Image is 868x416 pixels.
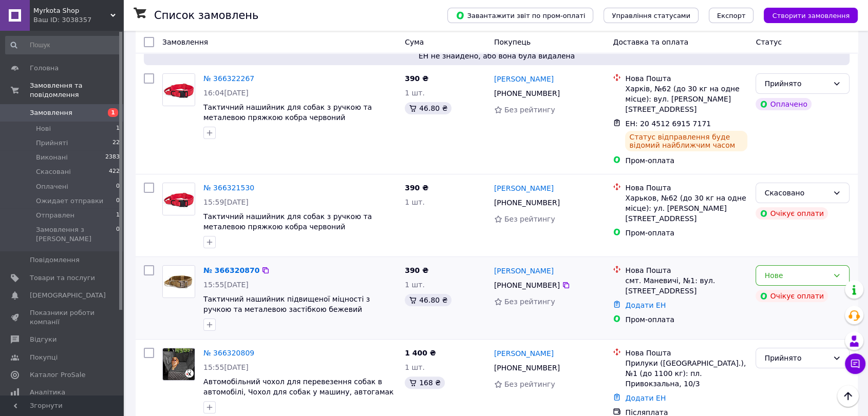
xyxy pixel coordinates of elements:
[756,207,828,220] div: Очікує оплати
[203,281,249,289] span: 15:55[DATE]
[30,370,85,380] span: Каталог ProSale
[405,294,451,306] div: 46.80 ₴
[756,290,828,302] div: Очікує оплати
[405,363,425,371] span: 1 шт.
[405,377,445,389] div: 168 ₴
[30,335,56,344] span: Відгуки
[203,198,249,206] span: 15:59[DATE]
[163,183,195,215] img: Фото товару
[494,38,531,46] span: Покупець
[504,380,555,388] span: Без рейтингу
[625,131,747,151] div: Статус відправлення буде відомий найближчим часом
[203,363,249,371] span: 15:55[DATE]
[116,196,120,206] span: 0
[717,12,746,19] span: Експорт
[203,349,254,357] a: № 366320809
[494,89,560,97] span: [PHONE_NUMBER]
[30,81,123,100] span: Замовлення та повідомлення
[36,225,116,244] span: Замовлення з [PERSON_NAME]
[36,167,71,176] span: Скасовані
[405,266,428,274] span: 390 ₴
[30,291,106,300] span: [DEMOGRAPHIC_DATA]
[756,98,811,110] div: Оплачено
[405,102,451,114] div: 46.80 ₴
[30,108,72,117] span: Замовлення
[625,183,747,193] div: Нова Пошта
[504,298,555,306] span: Без рейтингу
[203,212,372,231] a: Тактичний нашийник для собак з ручкою та металевою пряжкою кобра червоний
[625,228,747,238] div: Пром-оплата
[753,11,858,19] a: Створити замовлення
[163,74,195,106] img: Фото товару
[109,167,120,176] span: 422
[108,108,118,117] span: 1
[36,182,68,191] span: Оплачені
[504,106,555,114] span: Без рейтингу
[494,74,554,84] a: [PERSON_NAME]
[764,78,828,89] div: Прийнято
[494,364,560,372] span: [PHONE_NUMBER]
[504,215,555,223] span: Без рейтингу
[603,8,699,23] button: Управління статусами
[116,225,120,244] span: 0
[405,198,425,206] span: 1 шт.
[764,270,828,281] div: Нове
[494,348,554,359] a: [PERSON_NAME]
[163,348,195,380] img: Фото товару
[756,38,782,46] span: Статус
[405,74,428,83] span: 390 ₴
[405,349,436,357] span: 1 400 ₴
[405,89,425,97] span: 1 шт.
[203,295,370,313] a: Тактичний нашийник підвищеної міцності з ручкою та металевою застібкою бежевий
[625,120,711,128] span: ЕН: 20 4512 6915 7171
[36,138,68,148] span: Прийняті
[203,89,249,97] span: 16:04[DATE]
[105,153,120,162] span: 2383
[116,124,120,133] span: 1
[625,265,747,275] div: Нова Пошта
[845,353,865,374] button: Чат з покупцем
[837,385,859,407] button: Наверх
[612,12,690,19] span: Управління статусами
[447,8,593,23] button: Завантажити звіт по пром-оплаті
[162,265,195,298] a: Фото товару
[163,266,195,298] img: Фото товару
[203,266,259,274] a: № 366320870
[5,36,121,54] input: Пошук
[36,211,74,220] span: Отправлен
[456,11,585,20] span: Завантажити звіт по пром-оплаті
[116,182,120,191] span: 0
[613,38,688,46] span: Доставка та оплата
[625,193,747,224] div: Харьков, №62 (до 30 кг на одне місце): ул. [PERSON_NAME][STREET_ADDRESS]
[625,348,747,358] div: Нова Пошта
[709,8,754,23] button: Експорт
[148,51,845,61] span: ЕН не знайдено, або вона була видалена
[30,64,59,73] span: Головна
[112,138,120,148] span: 22
[625,301,666,309] a: Додати ЕН
[162,183,195,215] a: Фото товару
[203,378,393,396] a: Автомобільний чохол для перевезення собак в автомобілі, Чохол для собак у машину, автогамак
[36,124,51,133] span: Нові
[764,352,828,364] div: Прийнято
[203,74,254,83] a: № 366322267
[116,211,120,220] span: 1
[162,73,195,106] a: Фото товару
[33,6,110,15] span: Myrkota Shop
[494,281,560,289] span: [PHONE_NUMBER]
[494,199,560,207] span: [PHONE_NUMBER]
[405,184,428,192] span: 390 ₴
[625,275,747,296] div: смт. Маневичі, №1: вул. [STREET_ADDRESS]
[203,103,372,122] a: Тактичний нашийник для собак з ручкою та металевою пряжкою кобра червоний
[36,196,103,206] span: Ожидает отправки
[154,9,258,22] h1: Список замовлень
[33,15,123,25] div: Ваш ID: 3038357
[30,353,58,362] span: Покупці
[764,187,828,199] div: Скасовано
[494,183,554,193] a: [PERSON_NAME]
[625,155,747,166] div: Пром-оплата
[494,266,554,276] a: [PERSON_NAME]
[625,394,666,402] a: Додати ЕН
